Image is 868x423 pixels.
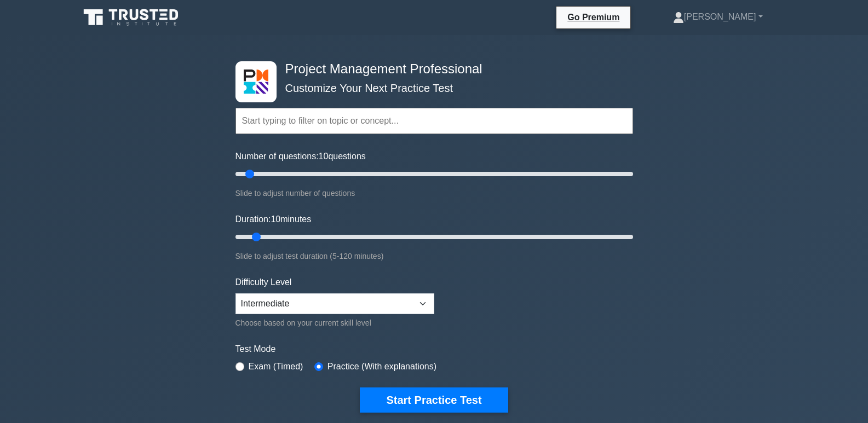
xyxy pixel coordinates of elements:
[647,6,789,28] a: [PERSON_NAME]
[281,61,579,77] h4: Project Management Professional
[235,276,292,289] label: Difficulty Level
[235,150,366,163] label: Number of questions: questions
[235,187,633,200] div: Slide to adjust number of questions
[360,387,508,413] button: Start Practice Test
[271,215,280,224] span: 10
[249,360,303,373] label: Exam (Timed)
[319,152,329,161] span: 10
[235,343,633,356] label: Test Mode
[235,213,312,226] label: Duration: minutes
[235,250,633,263] div: Slide to adjust test duration (5-120 minutes)
[235,316,434,329] div: Choose based on your current skill level
[327,360,436,373] label: Practice (With explanations)
[561,10,626,24] a: Go Premium
[235,108,633,134] input: Start typing to filter on topic or concept...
